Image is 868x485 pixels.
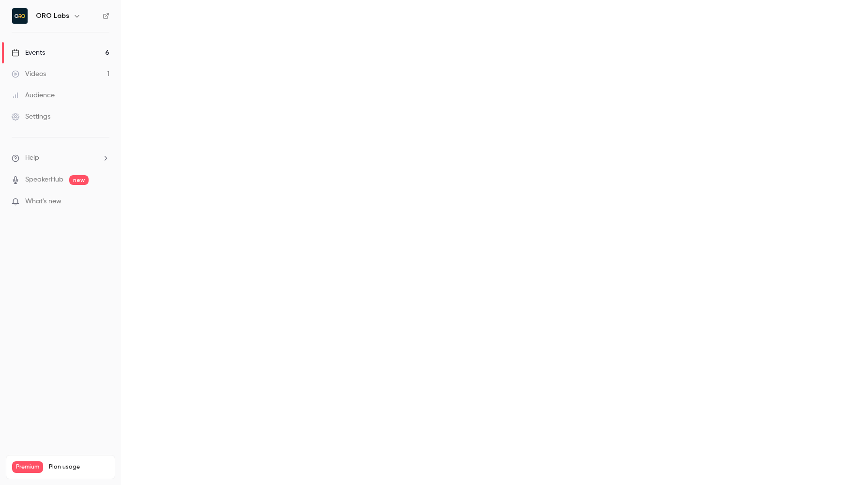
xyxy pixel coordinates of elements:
span: Plan usage [49,463,109,471]
div: Settings [12,112,50,121]
span: Premium [12,461,43,473]
span: What's new [25,197,61,207]
iframe: Noticeable Trigger [98,197,109,206]
img: ORO Labs [12,8,28,24]
h6: ORO Labs [36,11,69,21]
div: Audience [12,91,55,100]
div: Events [12,48,45,58]
a: SpeakerHub [25,175,63,185]
li: help-dropdown-opener [12,153,109,163]
span: Help [25,153,39,163]
span: new [69,175,89,185]
div: Videos [12,69,46,79]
